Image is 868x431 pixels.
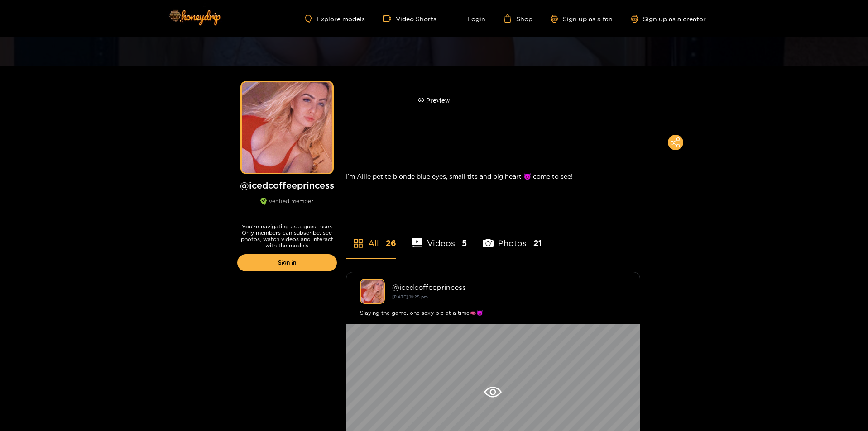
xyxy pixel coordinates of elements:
li: Photos [483,217,542,258]
a: Sign in [237,254,337,271]
span: 21 [533,237,542,249]
a: Sign up as a fan [551,15,613,23]
small: [DATE] 19:25 pm [392,294,428,299]
span: video-camera [383,14,396,23]
h1: @ icedcoffeeprincess [237,180,337,191]
span: appstore [353,238,364,249]
div: @ icedcoffeeprincess [392,283,626,291]
div: Preview [418,95,450,106]
span: 26 [386,237,396,249]
img: icedcoffeeprincess [360,279,385,304]
a: Shop [504,14,532,23]
div: Slaying the game, one sexy pic at a time🫦😈 [360,308,626,317]
span: 5 [462,237,467,249]
li: Videos [412,217,467,258]
p: You're navigating as a guest user. Only members can subscribe, see photos, watch videos and inter... [237,223,337,249]
span: eye [418,97,424,103]
a: Video Shorts [383,14,436,23]
div: verified member [237,198,337,214]
li: All [346,217,396,258]
a: Sign up as a creator [631,15,706,23]
a: Login [455,14,485,23]
a: Explore models [305,15,364,23]
div: I’m Allie petite blonde blue eyes, small tits and big heart 😈 come to see! [346,164,640,189]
